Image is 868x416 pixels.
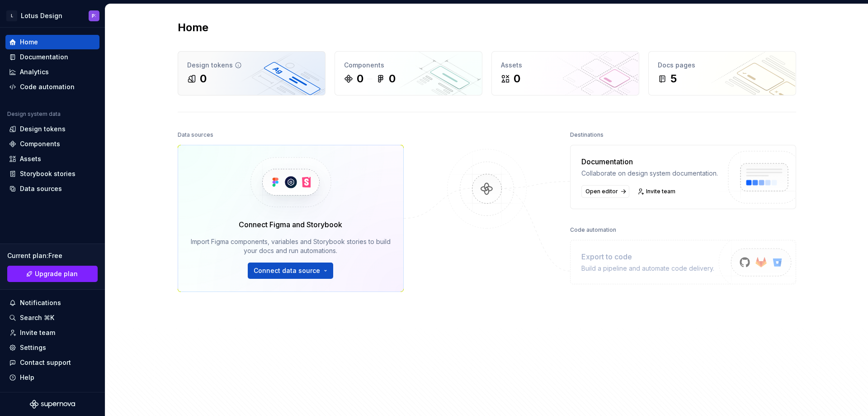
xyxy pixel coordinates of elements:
[5,35,99,49] a: Home
[20,82,75,91] div: Code automation
[2,6,103,25] button: LLotus DesignP:
[5,355,99,370] button: Contact support
[20,343,46,352] div: Settings
[248,263,333,279] button: Connect data source
[20,184,62,193] div: Data sources
[20,373,34,382] div: Help
[5,122,99,136] a: Design tokens
[581,185,629,198] a: Open editor
[20,124,66,134] div: Design tokens
[5,325,99,340] a: Invite team
[491,51,639,96] a: Assets0
[581,156,718,167] div: Documentation
[344,61,473,70] div: Components
[20,139,60,148] div: Components
[7,251,98,260] div: Current plan : Free
[20,67,49,77] div: Analytics
[581,169,718,178] div: Collaborate on design system documentation.
[5,65,99,79] a: Analytics
[5,50,99,64] a: Documentation
[648,51,796,96] a: Docs pages5
[7,110,61,118] div: Design system data
[501,61,630,70] div: Assets
[178,129,213,141] div: Data sources
[30,400,75,409] svg: Supernova Logo
[389,72,396,86] div: 0
[20,358,71,367] div: Contact support
[581,251,714,262] div: Export to code
[5,370,99,385] button: Help
[200,72,207,86] div: 0
[20,298,61,307] div: Notifications
[254,266,320,275] span: Connect data source
[5,137,99,151] a: Components
[191,237,391,255] div: Import Figma components, variables and Storybook stories to build your docs and run automations.
[5,340,99,355] a: Settings
[187,61,316,70] div: Design tokens
[585,188,618,195] span: Open editor
[335,51,482,96] a: Components00
[581,264,714,273] div: Build a pipeline and automate code delivery.
[20,38,38,47] div: Home
[239,219,342,230] div: Connect Figma and Storybook
[20,53,68,62] div: Documentation
[20,169,75,178] div: Storybook stories
[670,72,677,86] div: 5
[178,51,325,96] a: Design tokens0
[514,72,520,86] div: 0
[178,20,208,35] h2: Home
[646,188,675,195] span: Invite team
[5,80,99,94] a: Code automation
[570,224,616,236] div: Code automation
[6,10,17,21] div: L
[7,266,98,282] a: Upgrade plan
[5,311,99,325] button: Search ⌘K
[570,129,604,141] div: Destinations
[21,11,62,20] div: Lotus Design
[5,152,99,166] a: Assets
[5,182,99,196] a: Data sources
[35,269,78,278] span: Upgrade plan
[92,12,96,19] div: P:
[20,313,54,322] div: Search ⌘K
[357,72,363,86] div: 0
[5,167,99,181] a: Storybook stories
[20,154,41,163] div: Assets
[658,61,787,70] div: Docs pages
[635,185,679,198] a: Invite team
[20,328,55,337] div: Invite team
[5,296,99,310] button: Notifications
